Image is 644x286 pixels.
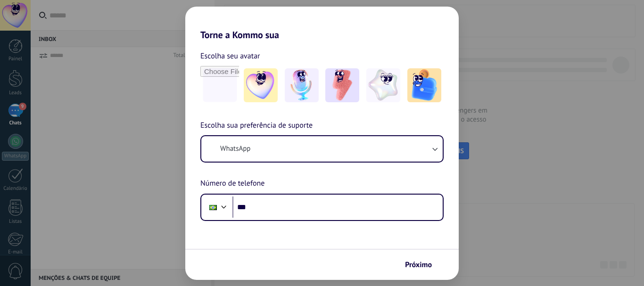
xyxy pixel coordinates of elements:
img: -2.jpeg [285,68,319,102]
span: Próximo [405,261,432,268]
span: Escolha seu avatar [200,50,260,62]
img: -4.jpeg [366,68,400,102]
h2: Torne a Kommo sua [185,7,459,41]
span: WhatsApp [220,144,250,154]
img: -5.jpeg [407,68,441,102]
div: Brazil: + 55 [204,197,222,217]
button: Próximo [401,257,445,273]
span: Escolha sua preferência de suporte [200,120,313,132]
span: Número de telefone [200,178,264,190]
img: -1.jpeg [244,68,278,102]
img: -3.jpeg [325,68,359,102]
button: WhatsApp [201,136,443,162]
